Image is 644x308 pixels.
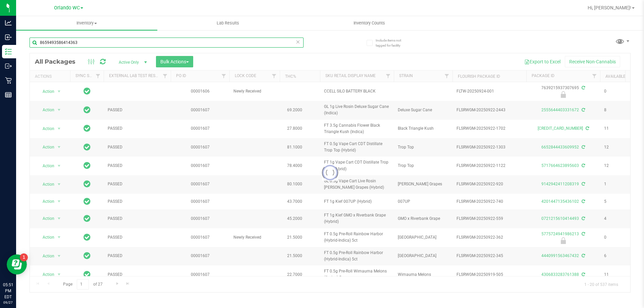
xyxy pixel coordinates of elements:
[5,48,12,55] inline-svg: Inventory
[5,63,12,69] inline-svg: Outbound
[5,19,12,26] inline-svg: Analytics
[588,5,631,10] span: Hi, [PERSON_NAME]!
[296,38,300,46] span: Clear
[5,77,12,84] inline-svg: Retail
[376,38,409,48] span: Include items not tagged for facility
[7,254,27,274] iframe: Resource center
[299,16,440,30] a: Inventory Counts
[16,20,157,26] span: Inventory
[16,16,157,30] a: Inventory
[3,282,13,300] p: 05:51 PM EDT
[3,300,13,305] p: 09/27
[157,16,299,30] a: Lab Results
[208,20,248,26] span: Lab Results
[30,38,304,48] input: Search Package ID, Item Name, SKU, Lot or Part Number...
[54,5,80,11] span: Orlando WC
[5,91,12,98] inline-svg: Reports
[20,253,28,261] iframe: Resource center unread badge
[344,20,394,26] span: Inventory Counts
[5,34,12,41] inline-svg: Inbound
